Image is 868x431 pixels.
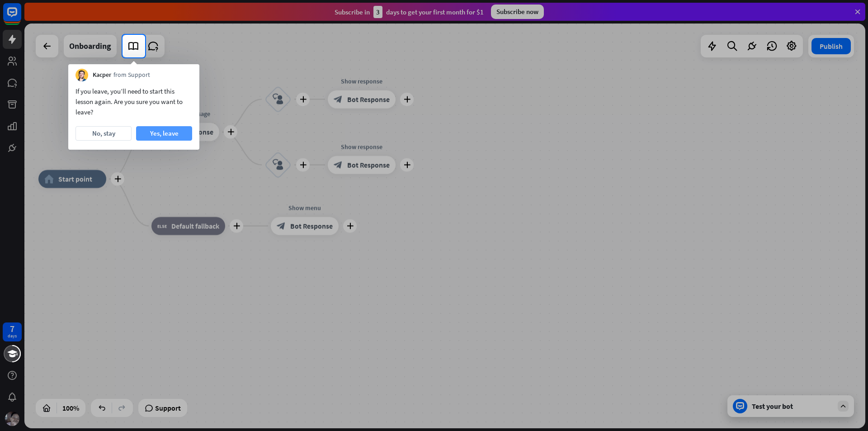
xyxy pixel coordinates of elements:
span: from Support [113,71,150,80]
button: No, stay [75,126,132,141]
span: Kacper [93,71,111,80]
button: Open LiveChat chat widget [7,4,34,31]
button: Yes, leave [136,126,192,141]
div: If you leave, you’ll need to start this lesson again. Are you sure you want to leave? [75,86,192,117]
